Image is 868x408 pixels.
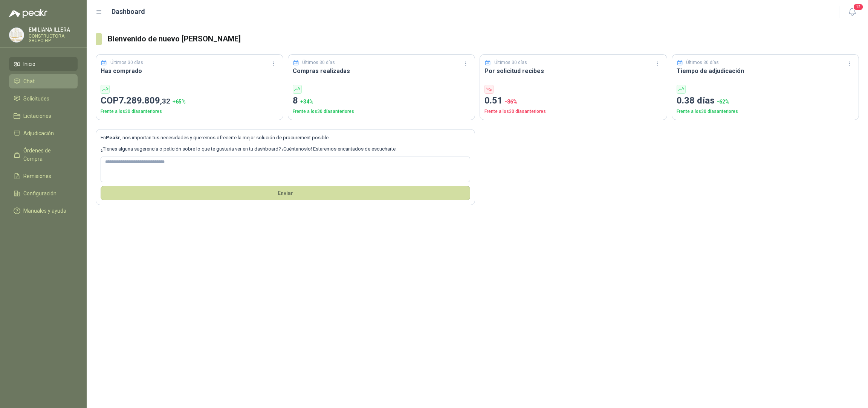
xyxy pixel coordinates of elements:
span: 7.289.809 [119,95,170,106]
a: Solicitudes [9,91,78,106]
p: Últimos 30 días [302,59,335,66]
p: Frente a los 30 días anteriores [677,108,854,115]
button: Envíar [101,186,470,200]
a: Órdenes de Compra [9,143,78,166]
p: 0.38 días [677,94,854,108]
p: CONSTRUCTORA GRUPO FIP [29,34,78,43]
span: Solicitudes [23,94,49,103]
p: Frente a los 30 días anteriores [101,108,278,115]
p: EMILIANA ILLERA [29,27,78,32]
p: 0.51 [484,94,662,108]
p: Frente a los 30 días anteriores [484,108,662,115]
p: Frente a los 30 días anteriores [293,108,471,115]
span: -86 % [505,99,517,105]
p: ¿Tienes alguna sugerencia o petición sobre lo que te gustaría ver en tu dashboard? ¡Cuéntanoslo! ... [101,145,470,153]
span: ,32 [160,97,170,105]
h3: Compras realizadas [293,66,471,76]
h3: Bienvenido de nuevo [PERSON_NAME] [108,33,859,45]
span: Órdenes de Compra [23,146,70,163]
p: En , nos importan tus necesidades y queremos ofrecerte la mejor solución de procurement posible. [101,134,470,142]
span: Manuales y ayuda [23,207,66,215]
span: -62 % [717,99,729,105]
span: Configuración [23,189,57,198]
span: + 65 % [173,99,186,105]
p: COP [101,94,278,108]
a: Configuración [9,186,78,201]
h3: Has comprado [101,66,278,76]
h1: Dashboard [112,6,145,17]
span: 12 [853,3,863,11]
img: Logo peakr [9,9,47,18]
a: Licitaciones [9,109,78,123]
span: Adjudicación [23,129,54,137]
span: Remisiones [23,172,51,180]
h3: Tiempo de adjudicación [677,66,854,76]
span: Chat [23,77,35,85]
p: Últimos 30 días [110,59,143,66]
p: 8 [293,94,471,108]
span: + 34 % [300,99,313,105]
a: Chat [9,74,78,88]
button: 12 [845,5,859,19]
a: Remisiones [9,169,78,183]
p: Últimos 30 días [686,59,719,66]
p: Últimos 30 días [494,59,527,66]
a: Inicio [9,57,78,71]
span: Inicio [23,60,35,68]
a: Adjudicación [9,126,78,140]
a: Manuales y ayuda [9,204,78,218]
b: Peakr [106,135,120,140]
h3: Por solicitud recibes [484,66,662,76]
span: Licitaciones [23,112,51,120]
img: Company Logo [9,28,24,42]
